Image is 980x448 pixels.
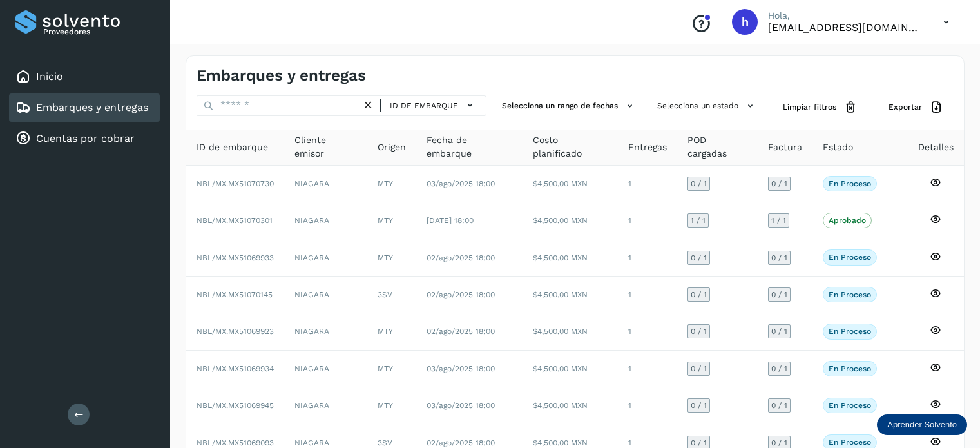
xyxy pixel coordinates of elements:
span: 03/ago/2025 18:00 [427,364,495,373]
p: En proceso [829,253,871,262]
span: 02/ago/2025 18:00 [427,438,495,447]
span: Limpiar filtros [783,101,836,113]
td: NIAGARA [284,166,367,202]
div: Inicio [9,63,160,91]
span: 1 / 1 [691,217,706,224]
span: 02/ago/2025 18:00 [427,327,495,336]
span: 0 / 1 [691,327,707,335]
td: NIAGARA [284,351,367,387]
td: MTY [367,313,416,350]
td: 1 [618,202,677,239]
span: Fecha de embarque [427,133,512,161]
span: Exportar [889,101,922,113]
p: Aprender Solvento [887,420,957,430]
span: NBL/MX.MX51069934 [197,364,274,373]
td: MTY [367,239,416,276]
h4: Embarques y entregas [197,66,366,85]
td: NIAGARA [284,277,367,313]
p: En proceso [829,364,871,373]
span: 0 / 1 [691,180,707,188]
span: 0 / 1 [771,402,787,409]
a: Cuentas por cobrar [36,132,135,144]
span: 03/ago/2025 18:00 [427,401,495,410]
span: Cliente emisor [294,133,357,161]
span: 0 / 1 [771,327,787,335]
span: 1 / 1 [771,217,786,224]
p: En proceso [829,438,871,447]
span: NBL/MX.MX51070301 [197,216,273,225]
span: ID de embarque [390,100,458,112]
div: Embarques y entregas [9,93,160,122]
td: 1 [618,239,677,276]
span: Origen [378,141,406,154]
div: Cuentas por cobrar [9,124,160,153]
p: Aprobado [829,216,866,225]
td: 1 [618,387,677,424]
a: Inicio [36,70,63,83]
span: 0 / 1 [691,402,707,409]
p: En proceso [829,401,871,410]
span: POD cargadas [687,133,747,161]
td: NIAGARA [284,313,367,350]
span: 0 / 1 [691,365,707,373]
td: $4,500.00 MXN [523,277,619,313]
span: Costo planificado [533,133,608,161]
span: Detalles [918,141,954,154]
button: Selecciona un estado [652,95,762,117]
span: [DATE] 18:00 [427,216,474,225]
span: NBL/MX.MX51070145 [197,290,273,299]
p: Hola, [768,10,923,21]
span: 0 / 1 [691,439,707,447]
td: NIAGARA [284,239,367,276]
span: NBL/MX.MX51070730 [197,179,274,188]
div: Aprender Solvento [877,414,967,435]
td: $4,500.00 MXN [523,202,619,239]
span: 03/ago/2025 18:00 [427,179,495,188]
td: $4,500.00 MXN [523,166,619,202]
td: NIAGARA [284,387,367,424]
td: 1 [618,313,677,350]
p: En proceso [829,327,871,336]
td: $4,500.00 MXN [523,351,619,387]
td: 1 [618,351,677,387]
span: 0 / 1 [771,291,787,298]
button: Selecciona un rango de fechas [497,95,642,117]
td: 3SV [367,277,416,313]
span: 0 / 1 [771,439,787,447]
span: Entregas [628,141,667,154]
button: Exportar [878,95,954,119]
span: NBL/MX.MX51069923 [197,327,274,336]
td: 1 [618,277,677,313]
p: En proceso [829,179,871,188]
td: MTY [367,202,416,239]
span: 02/ago/2025 18:00 [427,253,495,262]
td: MTY [367,387,416,424]
td: MTY [367,351,416,387]
td: $4,500.00 MXN [523,387,619,424]
p: hpichardo@karesan.com.mx [768,21,923,34]
span: ID de embarque [197,141,268,154]
td: MTY [367,166,416,202]
button: Limpiar filtros [773,95,868,119]
td: 1 [618,166,677,202]
span: 0 / 1 [771,254,787,262]
p: Proveedores [43,27,155,36]
span: NBL/MX.MX51069945 [197,401,274,410]
td: $4,500.00 MXN [523,313,619,350]
span: Estado [823,141,853,154]
span: Factura [768,141,802,154]
p: En proceso [829,290,871,299]
span: 02/ago/2025 18:00 [427,290,495,299]
span: NBL/MX.MX51069933 [197,253,274,262]
button: ID de embarque [386,96,481,115]
td: NIAGARA [284,202,367,239]
span: 0 / 1 [691,291,707,298]
td: $4,500.00 MXN [523,239,619,276]
span: 0 / 1 [691,254,707,262]
span: NBL/MX.MX51069093 [197,438,274,447]
span: 0 / 1 [771,180,787,188]
span: 0 / 1 [771,365,787,373]
a: Embarques y entregas [36,101,148,113]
